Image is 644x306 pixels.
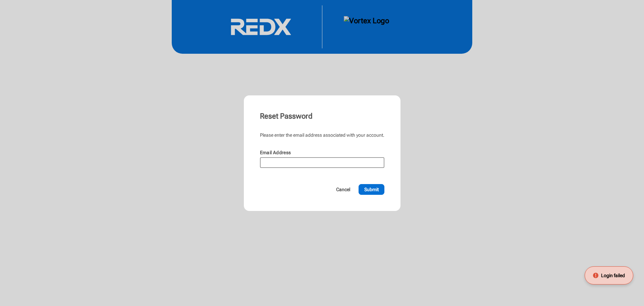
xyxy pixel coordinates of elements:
[260,132,384,138] div: Please enter the email address associated with your account.
[359,184,384,195] button: Submit
[260,150,291,155] label: Email Address
[330,184,356,195] button: Cancel
[364,186,379,193] span: Submit
[336,186,350,193] span: Cancel
[601,272,625,279] span: Login failed
[260,112,384,121] div: Reset Password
